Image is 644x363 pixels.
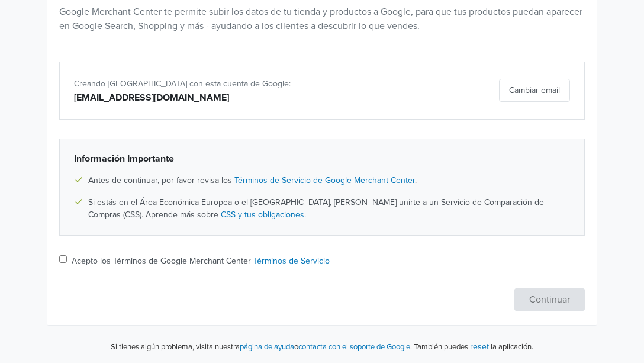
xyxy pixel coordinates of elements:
[74,153,570,165] h6: Información Importante
[74,91,399,105] div: [EMAIL_ADDRESS][DOMAIN_NAME]
[499,79,570,102] button: Cambiar email
[111,342,412,354] p: Si tienes algún problema, visita nuestra o .
[240,342,294,352] a: página de ayuda
[298,342,410,352] a: contacta con el soporte de Google
[74,79,291,89] span: Creando [GEOGRAPHIC_DATA] con esta cuenta de Google:
[88,196,570,221] span: Si estás en el Área Económica Europea o el [GEOGRAPHIC_DATA], [PERSON_NAME] unirte a un Servicio ...
[412,340,533,354] p: También puedes la aplicación.
[221,210,304,220] a: CSS y tus obligaciones
[234,175,415,185] a: Términos de Servicio de Google Merchant Center
[59,5,585,33] p: Google Merchant Center te permite subir los datos de tu tienda y productos a Google, para que tus...
[88,174,417,187] span: Antes de continuar, por favor revisa los .
[72,255,330,267] label: Acepto los Términos de Google Merchant Center
[253,256,330,266] a: Términos de Servicio
[470,340,489,354] button: reset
